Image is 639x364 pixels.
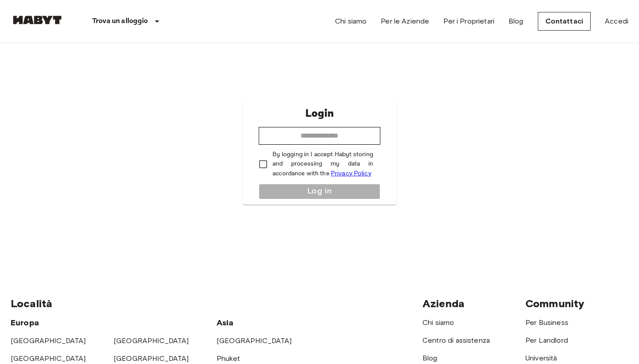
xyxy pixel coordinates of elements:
[443,16,494,27] a: Per i Proprietari
[422,297,465,310] span: Azienda
[11,354,86,363] a: [GEOGRAPHIC_DATA]
[509,16,524,27] a: Blog
[11,318,39,328] span: Europa
[217,336,292,345] a: [GEOGRAPHIC_DATA]
[422,318,454,327] a: Chi siamo
[422,336,490,344] a: Centro di assistenza
[11,297,52,310] span: Località
[605,16,628,27] a: Accedi
[335,16,367,27] a: Chi siamo
[331,170,371,177] a: Privacy Policy
[272,150,373,178] p: By logging in I accept Habyt storing and processing my data in accordance with the
[538,12,591,31] a: Contattaci
[525,297,584,310] span: Community
[92,16,148,27] p: Trova un alloggio
[11,336,86,345] a: [GEOGRAPHIC_DATA]
[114,336,189,345] a: [GEOGRAPHIC_DATA]
[11,16,64,24] img: Habyt
[114,354,189,363] a: [GEOGRAPHIC_DATA]
[525,354,557,362] a: Università
[525,318,568,327] a: Per Business
[305,106,334,122] p: Login
[381,16,429,27] a: Per le Aziende
[422,354,438,362] a: Blog
[217,318,234,328] span: Asia
[217,354,240,363] a: Phuket
[525,336,568,344] a: Per Landlord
